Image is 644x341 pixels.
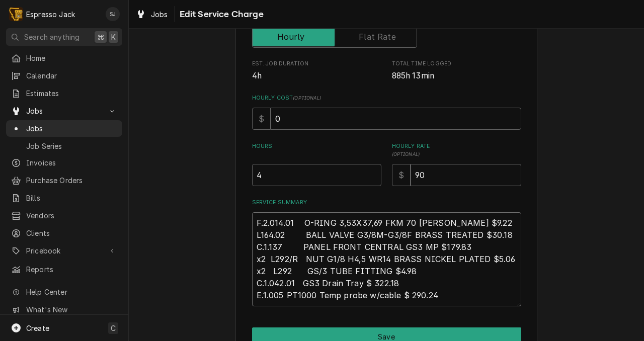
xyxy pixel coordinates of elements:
button: Search anything⌘K [6,28,122,46]
a: Job Series [6,138,122,154]
a: Go to Pricebook [6,242,122,259]
span: Bills [26,193,117,203]
span: Search anything [24,32,79,42]
span: ⌘ [97,32,104,42]
div: [object Object] [392,142,521,186]
span: Reports [26,264,117,275]
div: Samantha Janssen's Avatar [106,7,120,21]
span: Jobs [151,9,168,20]
div: [object Object] [252,142,381,186]
div: Espresso Jack [26,9,75,20]
div: Total Time Logged [392,60,521,81]
span: 4h [252,71,262,80]
div: Hourly Cost [252,94,521,130]
div: E [9,7,23,21]
span: Est. Job Duration [252,60,381,68]
a: Reports [6,261,122,278]
span: 885h 13min [392,71,435,80]
label: Service Summary [252,199,521,207]
span: Total Time Logged [392,70,521,82]
span: Jobs [26,123,117,134]
a: Bills [6,190,122,206]
label: Hourly Rate [392,142,521,158]
span: Home [26,53,117,63]
span: Job Series [26,141,117,151]
span: Estimates [26,88,117,99]
div: Unit Type [252,12,521,48]
textarea: F.2.014.01 O-RING 3,53X37,69 FKM 70 [PERSON_NAME] $9.22 L164.02 BALL VALVE G3/8M-G3/8F BRASS TREA... [252,212,521,306]
span: Est. Job Duration [252,70,381,82]
span: Create [26,324,49,332]
a: Jobs [132,6,172,23]
span: Help Center [26,287,116,297]
a: Go to What's New [6,301,122,318]
a: Calendar [6,67,122,84]
a: Vendors [6,207,122,224]
a: Purchase Orders [6,172,122,189]
a: Go to Help Center [6,284,122,300]
span: Jobs [26,106,102,116]
a: Home [6,50,122,66]
div: Espresso Jack's Avatar [9,7,23,21]
span: ( optional ) [293,95,321,101]
span: What's New [26,304,116,315]
a: Clients [6,225,122,241]
div: Est. Job Duration [252,60,381,81]
div: $ [392,164,411,186]
label: Hourly Cost [252,94,521,102]
span: Total Time Logged [392,60,521,68]
span: Edit Service Charge [177,8,264,21]
span: Invoices [26,157,117,168]
a: Go to Jobs [6,103,122,119]
span: Purchase Orders [26,175,117,186]
span: Calendar [26,70,117,81]
span: C [111,323,116,333]
span: ( optional ) [392,151,420,157]
div: SJ [106,7,120,21]
div: $ [252,108,271,130]
a: Invoices [6,154,122,171]
span: Clients [26,228,117,238]
span: K [111,32,116,42]
a: Jobs [6,120,122,137]
label: Hours [252,142,381,158]
div: Service Summary [252,199,521,306]
a: Estimates [6,85,122,102]
span: Vendors [26,210,117,221]
span: Pricebook [26,245,102,256]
